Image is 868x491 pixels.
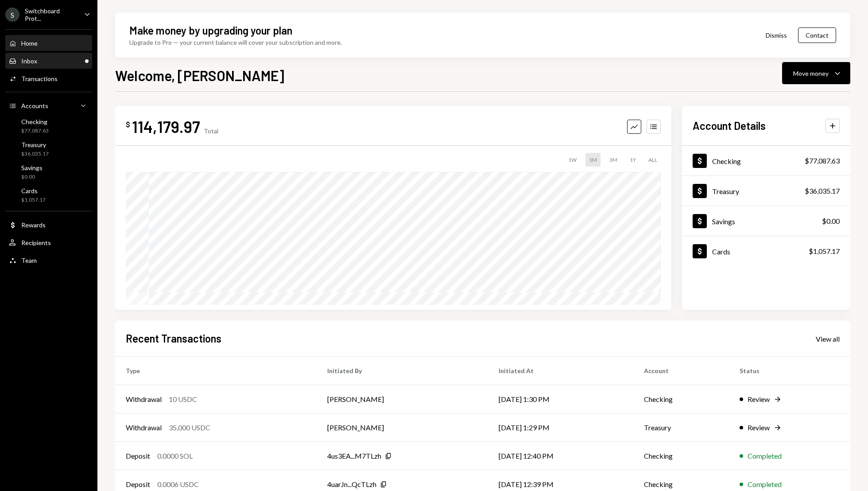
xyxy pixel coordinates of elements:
div: View all [816,335,840,343]
div: $77,087.63 [805,156,840,166]
div: ALL [645,153,661,167]
td: Checking [633,385,728,413]
div: Deposit [126,479,150,490]
th: Initiated At [488,357,633,385]
div: $36,035.17 [21,150,49,158]
div: $77,087.63 [21,127,49,135]
a: Cards$1,057.17 [682,236,850,266]
div: 4us3EA...M7TLzh [327,451,381,461]
div: $ [126,120,130,129]
h1: Welcome, [PERSON_NAME] [115,66,284,84]
div: Team [21,257,37,264]
a: View all [816,334,840,343]
div: $1,057.17 [21,196,46,204]
a: Accounts [5,97,92,113]
div: Accounts [21,102,48,109]
div: Checking [712,157,741,165]
div: Withdrawal [126,394,162,405]
div: Make money by upgrading your plan [129,23,292,38]
div: $0.00 [822,216,840,226]
div: Completed [748,451,782,461]
th: Account [633,357,728,385]
div: Review [748,422,770,433]
div: S [5,8,19,22]
td: [PERSON_NAME] [317,413,488,442]
div: Checking [21,118,49,125]
div: Treasury [21,141,49,148]
a: Savings$0.00 [5,161,92,183]
a: Recipients [5,234,92,250]
div: Savings [21,164,43,171]
button: Move money [782,62,850,84]
div: Savings [712,217,735,226]
th: Status [729,357,850,385]
td: [DATE] 12:40 PM [488,442,633,470]
div: Home [21,39,38,47]
div: Cards [712,247,730,256]
div: 114,179.97 [132,117,200,136]
div: 1Y [626,153,639,167]
div: Switchboard Prot... [25,7,77,22]
td: [PERSON_NAME] [317,385,488,413]
div: $0.00 [21,173,43,181]
button: Dismiss [755,25,798,46]
div: Rewards [21,221,46,229]
div: Withdrawal [126,422,162,433]
a: Rewards [5,217,92,233]
div: Move money [793,69,829,78]
div: 1M [585,153,601,167]
h2: Recent Transactions [126,331,221,346]
div: Transactions [21,75,58,82]
a: Team [5,252,92,268]
a: Checking$77,087.63 [682,146,850,175]
div: 1W [565,153,580,167]
th: Initiated By [317,357,488,385]
button: Contact [798,27,836,43]
div: Upgrade to Pro — your current balance will cover your subscription and more. [129,38,342,47]
a: Transactions [5,70,92,86]
td: Checking [633,442,728,470]
div: Completed [748,479,782,490]
a: Checking$77,087.63 [5,115,92,136]
td: Treasury [633,413,728,442]
td: [DATE] 1:30 PM [488,385,633,413]
div: $1,057.17 [809,246,840,257]
a: Cards$1,057.17 [5,184,92,206]
th: Type [115,357,317,385]
div: 0.0006 USDC [157,479,199,490]
a: Home [5,35,92,51]
a: Treasury$36,035.17 [5,138,92,160]
h2: Account Details [693,118,766,133]
a: Inbox [5,53,92,69]
div: Total [204,127,218,135]
div: Inbox [21,57,37,65]
div: $36,035.17 [805,186,840,196]
a: Treasury$36,035.17 [682,176,850,206]
div: 0.0000 SOL [157,451,193,461]
div: Review [748,394,770,405]
div: Treasury [712,187,739,195]
div: 3M [606,153,621,167]
div: Cards [21,187,46,195]
div: Recipients [21,239,51,246]
div: Deposit [126,451,150,461]
a: Savings$0.00 [682,206,850,236]
div: 35,000 USDC [169,422,210,433]
div: 4uarJn...QcTLzh [327,479,376,490]
td: [DATE] 1:29 PM [488,413,633,442]
div: 10 USDC [169,394,197,405]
